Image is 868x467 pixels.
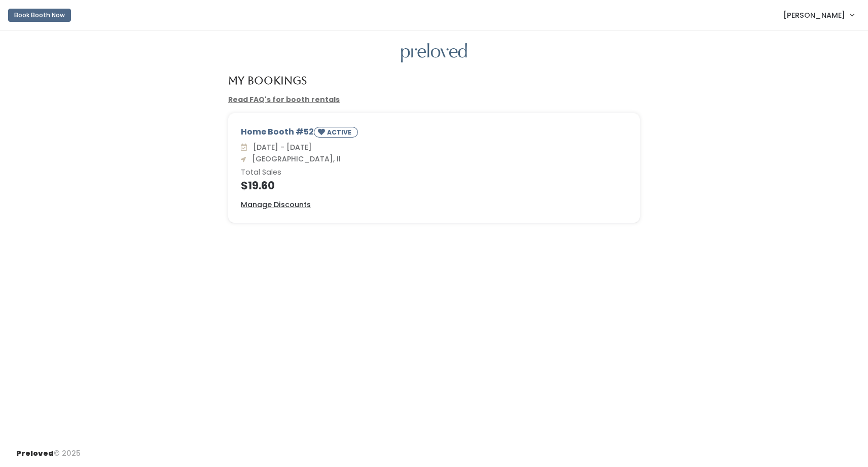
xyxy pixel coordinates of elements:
span: [PERSON_NAME] [783,10,845,21]
a: Book Booth Now [8,4,71,26]
small: ACTIVE [327,128,353,137]
span: Preloved [16,448,54,458]
button: Book Booth Now [8,9,71,22]
a: Read FAQ's for booth rentals [228,94,340,105]
span: [GEOGRAPHIC_DATA], Il [248,154,341,164]
div: © 2025 [16,440,81,459]
h4: $19.60 [241,180,627,191]
a: Manage Discounts [241,199,311,210]
h4: My Bookings [228,75,307,86]
span: [DATE] - [DATE] [249,142,312,152]
a: [PERSON_NAME] [773,4,864,26]
div: Home Booth #52 [241,126,627,142]
img: preloved logo [401,43,467,63]
h6: Total Sales [241,169,627,177]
